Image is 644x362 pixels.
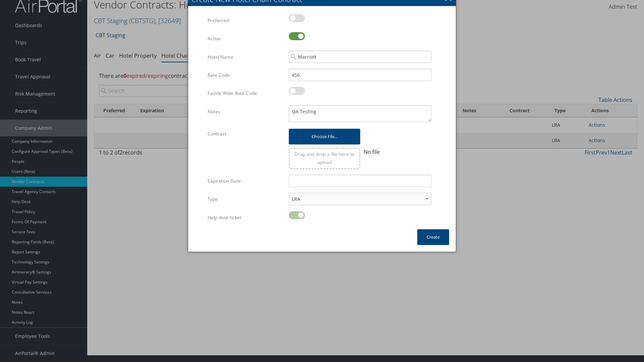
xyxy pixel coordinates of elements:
[417,229,449,245] button: Create
[294,151,355,165] span: Drag and drop a file here to upload
[208,69,284,81] label: Rate Code
[208,14,284,27] label: Preferred
[208,32,284,45] label: Active
[208,51,284,63] label: Hotel Name
[208,175,284,187] label: Expiration Date
[208,127,284,140] label: Contract
[208,193,284,205] label: Type
[208,87,284,100] label: Family Wide Rate Code
[208,105,284,118] label: Notes
[364,148,380,156] span: No file
[208,211,284,224] label: Help desk ticket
